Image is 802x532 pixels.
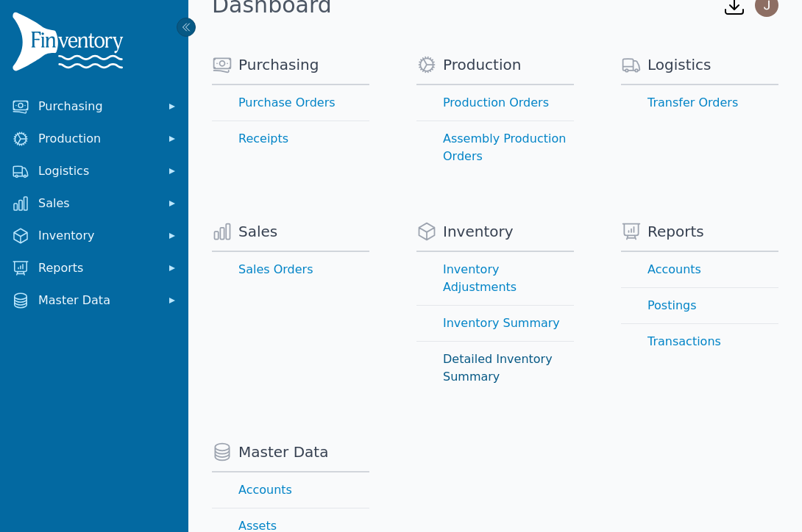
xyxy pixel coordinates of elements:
span: Sales [238,221,277,242]
span: Reports [38,259,156,277]
span: Logistics [38,162,156,180]
a: Accounts [621,252,778,287]
img: Finventory [12,12,129,77]
span: Master Data [38,292,156,309]
span: Purchasing [38,98,156,115]
a: Production Orders [416,85,574,121]
span: Production [38,130,156,148]
button: Production [6,124,182,154]
button: Sales [6,189,182,218]
a: Transactions [621,324,778,359]
span: Reports [647,221,704,242]
a: Detailed Inventory Summary [416,342,574,395]
span: Inventory [38,227,156,245]
button: Inventory [6,221,182,251]
span: Logistics [647,54,711,75]
a: Accounts [212,472,369,508]
button: Purchasing [6,92,182,121]
a: Receipts [212,121,369,157]
a: Purchase Orders [212,85,369,121]
button: Master Data [6,286,182,315]
a: Inventory Adjustments [416,252,574,305]
span: Inventory [443,221,514,242]
span: Purchasing [238,54,319,75]
span: Production [443,54,521,75]
button: Reports [6,254,182,283]
a: Inventory Summary [416,306,574,341]
a: Assembly Production Orders [416,121,574,174]
span: Master Data [238,442,328,462]
a: Postings [621,288,778,323]
a: Sales Orders [212,252,369,287]
span: Sales [38,195,156,212]
button: Logistics [6,157,182,186]
a: Transfer Orders [621,85,778,121]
